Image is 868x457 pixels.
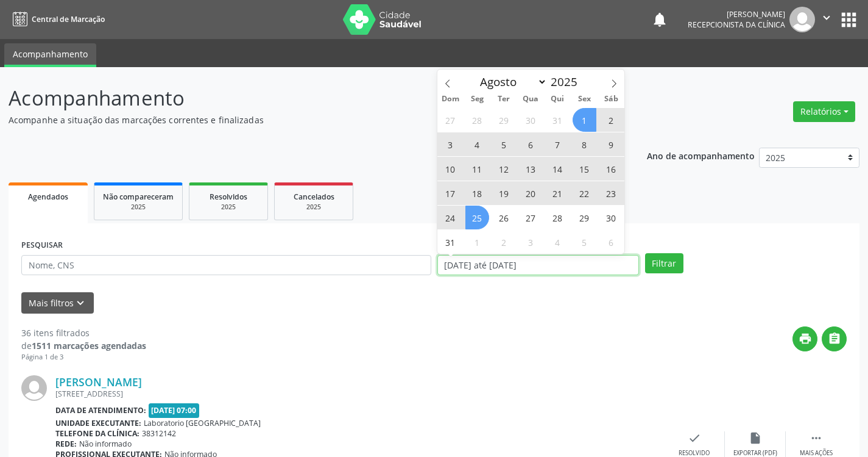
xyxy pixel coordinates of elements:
img: img [21,375,47,401]
input: Selecione um intervalo [437,255,639,276]
span: Setembro 5, 2025 [573,230,596,254]
span: Central de Marcação [32,14,105,24]
p: Acompanhe a situação das marcações correntes e finalizadas [9,113,604,126]
b: Data de atendimento: [55,405,146,416]
span: Agosto 21, 2025 [546,181,570,205]
button: notifications [651,11,668,28]
i:  [828,332,841,345]
img: img [789,7,815,32]
button: Relatórios [793,101,855,122]
span: Agosto 9, 2025 [599,132,623,156]
b: Telefone da clínica: [55,428,139,439]
i: insert_drive_file [749,431,762,445]
strong: 1511 marcações agendadas [32,340,146,351]
span: Agosto 31, 2025 [439,230,462,254]
div: 2025 [103,203,174,212]
span: Recepcionista da clínica [688,20,785,30]
span: Dom [437,95,464,103]
button: Mais filtroskeyboard_arrow_down [21,292,94,314]
span: Resolvidos [210,192,247,202]
span: Agosto 15, 2025 [573,157,596,181]
span: Ter [490,95,517,103]
span: Agosto 17, 2025 [439,181,462,205]
i: print [799,332,812,345]
input: Nome, CNS [21,255,431,276]
div: [STREET_ADDRESS] [55,389,664,399]
span: Setembro 6, 2025 [599,230,623,254]
span: Julho 27, 2025 [439,108,462,132]
span: Não compareceram [103,192,174,202]
span: Agosto 13, 2025 [519,157,543,181]
span: Sáb [598,95,624,103]
div: 2025 [283,203,344,212]
input: Year [547,74,587,90]
span: Não informado [79,439,132,449]
span: Julho 29, 2025 [492,108,516,132]
span: Agosto 3, 2025 [439,132,462,156]
span: Agosto 14, 2025 [546,157,570,181]
span: Agosto 24, 2025 [439,206,462,229]
span: Agosto 19, 2025 [492,181,516,205]
span: Agosto 2, 2025 [599,108,623,132]
span: Julho 31, 2025 [546,108,570,132]
span: Qui [544,95,571,103]
span: Agosto 5, 2025 [492,132,516,156]
a: [PERSON_NAME] [55,375,142,389]
div: Página 1 de 3 [21,352,146,362]
span: Cancelados [294,192,334,202]
div: de [21,339,146,352]
span: Setembro 4, 2025 [546,230,570,254]
span: Laboratorio [GEOGRAPHIC_DATA] [144,418,261,428]
span: Julho 30, 2025 [519,108,543,132]
button: Filtrar [645,253,683,274]
button: print [792,326,817,351]
span: Julho 28, 2025 [465,108,489,132]
i: check [688,431,701,445]
div: [PERSON_NAME] [688,9,785,20]
span: Agosto 27, 2025 [519,206,543,229]
button: apps [838,9,859,31]
span: Agosto 30, 2025 [599,206,623,229]
select: Month [475,73,548,90]
span: Agosto 29, 2025 [573,206,596,229]
button:  [815,7,838,32]
span: Agendados [28,192,68,202]
span: Agosto 20, 2025 [519,181,543,205]
span: Agosto 7, 2025 [546,132,570,156]
span: Qua [517,95,544,103]
span: Setembro 1, 2025 [465,230,489,254]
div: 36 itens filtrados [21,326,146,339]
span: Sex [571,95,598,103]
span: Agosto 16, 2025 [599,157,623,181]
span: Agosto 12, 2025 [492,157,516,181]
span: Setembro 2, 2025 [492,230,516,254]
span: Agosto 18, 2025 [465,181,489,205]
span: Agosto 25, 2025 [465,206,489,229]
div: 2025 [198,203,259,212]
span: Agosto 10, 2025 [439,157,462,181]
i:  [810,431,823,445]
span: Agosto 8, 2025 [573,132,596,156]
a: Central de Marcação [9,9,105,29]
button:  [822,326,847,351]
p: Ano de acompanhamento [647,148,755,163]
span: Agosto 11, 2025 [465,157,489,181]
label: PESQUISAR [21,236,63,255]
b: Unidade executante: [55,418,141,428]
span: Agosto 4, 2025 [465,132,489,156]
span: Agosto 26, 2025 [492,206,516,229]
span: Agosto 23, 2025 [599,181,623,205]
a: Acompanhamento [4,43,96,67]
span: Agosto 22, 2025 [573,181,596,205]
span: Agosto 1, 2025 [573,108,596,132]
span: [DATE] 07:00 [149,403,200,417]
span: Agosto 6, 2025 [519,132,543,156]
b: Rede: [55,439,77,449]
i:  [820,11,833,24]
p: Acompanhamento [9,83,604,113]
span: Setembro 3, 2025 [519,230,543,254]
span: Seg [464,95,490,103]
span: 38312142 [142,428,176,439]
span: Agosto 28, 2025 [546,206,570,229]
i: keyboard_arrow_down [74,297,87,310]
